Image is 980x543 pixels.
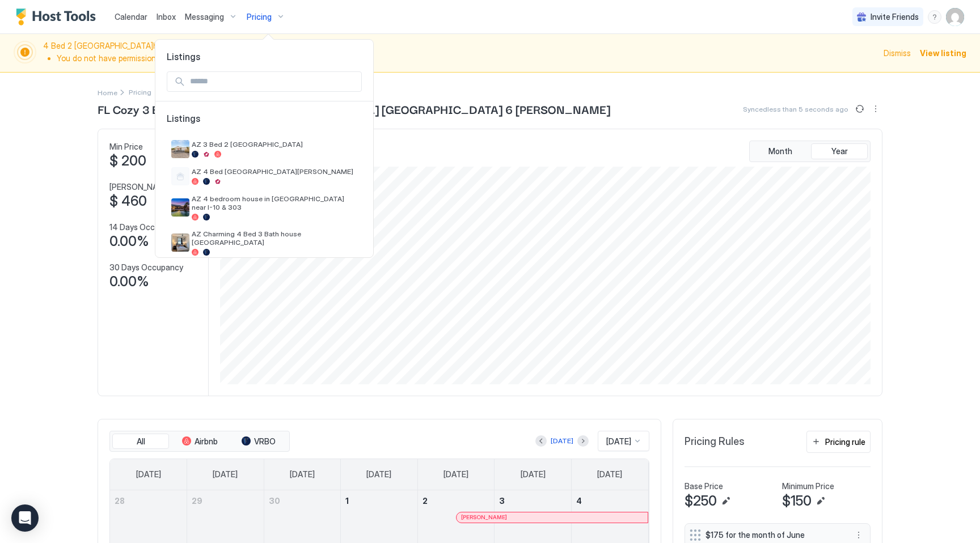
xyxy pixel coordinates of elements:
input: Input Field [185,72,361,91]
span: AZ 4 bedroom house in [GEOGRAPHIC_DATA] near I-10 & 303 [192,194,357,211]
span: AZ Charming 4 Bed 3 Bath house [GEOGRAPHIC_DATA] [192,230,357,247]
div: Open Intercom Messenger [11,504,39,532]
span: Listings [167,113,362,135]
span: AZ 4 Bed [GEOGRAPHIC_DATA][PERSON_NAME] [192,167,357,176]
span: AZ 3 Bed 2 [GEOGRAPHIC_DATA] [192,140,357,149]
div: listing image [171,140,189,158]
div: listing image [171,234,189,252]
span: Listings [155,51,373,62]
div: listing image [171,198,189,217]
